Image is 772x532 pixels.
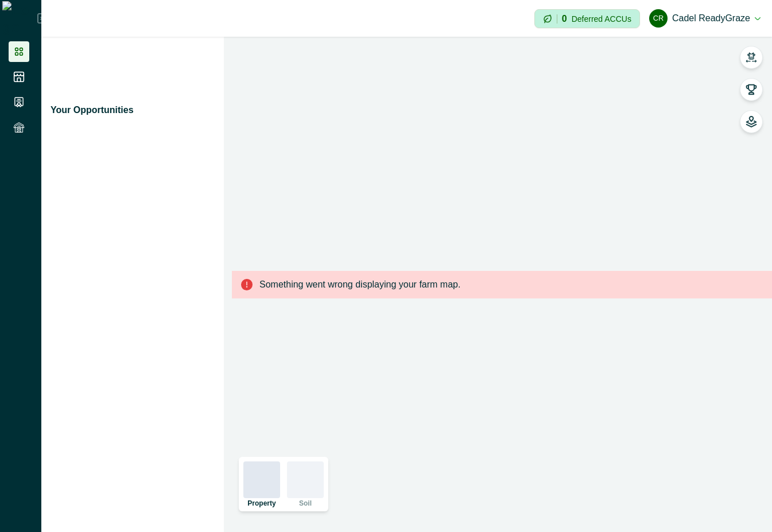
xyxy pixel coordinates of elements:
[247,500,276,507] p: Property
[562,14,567,24] p: 0
[2,1,37,36] img: Logo
[572,14,631,23] p: Deferred ACCUs
[649,5,761,32] button: Cadel ReadyGrazeCadel ReadyGraze
[51,103,134,117] p: Your Opportunities
[232,271,772,298] div: Something went wrong displaying your farm map.
[299,500,312,507] p: Soil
